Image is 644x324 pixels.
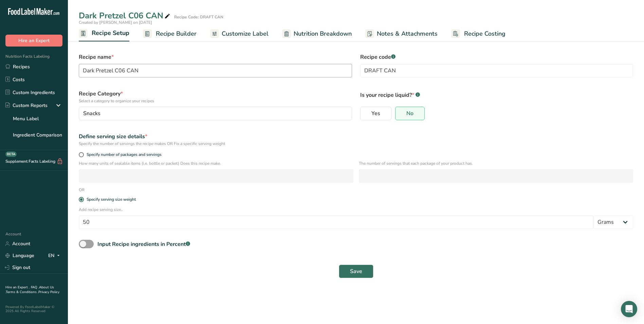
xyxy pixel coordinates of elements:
[79,10,171,22] div: Dark Pretzel C06 CAN
[339,265,373,278] button: Save
[5,285,30,290] a: Hire an Expert .
[79,53,352,61] label: Recipe name
[79,132,633,141] div: Define serving size details
[79,20,152,25] span: Created by [PERSON_NAME] on [DATE]
[31,285,39,290] a: FAQ .
[79,25,129,42] a: Recipe Setup
[464,29,505,38] span: Recipe Costing
[174,14,223,20] div: Recipe Code: DRAFT CAN
[371,110,380,117] span: Yes
[365,26,438,41] a: Notes & Attachments
[360,64,633,77] input: Type your recipe code here
[79,160,353,166] p: How many units of sealable items (i.e. bottle or packet) Does this recipe make.
[48,252,62,260] div: EN
[84,152,162,157] span: Specify number of packages and servings
[92,29,129,38] span: Recipe Setup
[79,206,633,213] p: Add recipe serving size..
[282,26,352,41] a: Nutrition Breakdown
[222,29,269,38] span: Customize Label
[621,301,637,317] div: Open Intercom Messenger
[87,197,136,202] div: Specify serving size weight
[97,240,190,248] div: Input Recipe ingredients in Percent
[6,290,38,294] a: Terms & Conditions .
[5,250,34,262] a: Language
[75,187,89,193] div: OR
[156,29,197,38] span: Recipe Builder
[350,267,362,275] span: Save
[360,90,633,99] p: Is your recipe liquid?
[210,26,269,41] a: Customize Label
[79,90,352,104] label: Recipe Category
[5,151,17,157] div: BETA
[38,290,59,294] a: Privacy Policy
[143,26,197,41] a: Recipe Builder
[5,285,54,294] a: About Us .
[406,110,413,117] span: No
[5,35,62,47] button: Hire an Expert
[377,29,438,38] span: Notes & Attachments
[79,141,633,147] div: Specify the number of servings the recipe makes OR Fix a specific serving weight
[79,215,593,229] input: Type your serving size here
[79,64,352,77] input: Type your recipe name here
[79,107,352,120] button: Snacks
[5,102,48,109] div: Custom Reports
[79,98,352,104] p: Select a category to organize your recipes
[451,26,505,41] a: Recipe Costing
[83,109,100,118] span: Snacks
[359,160,633,166] p: The number of servings that each package of your product has.
[294,29,352,38] span: Nutrition Breakdown
[5,305,62,313] div: Powered By FoodLabelMaker © 2025 All Rights Reserved
[360,53,633,61] label: Recipe code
